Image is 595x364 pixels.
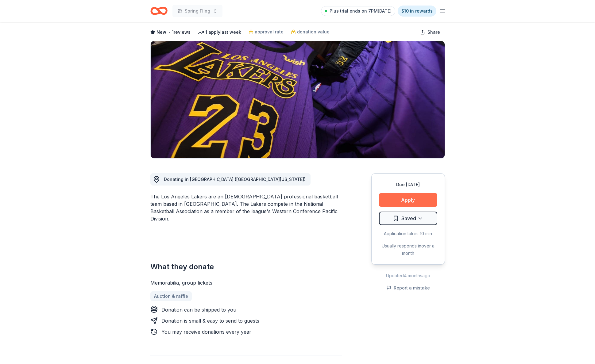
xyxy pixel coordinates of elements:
[185,7,210,15] span: Spring Fling
[198,29,241,36] div: 1 apply last week
[255,28,284,36] span: approval rate
[401,214,416,222] span: Saved
[156,29,166,36] span: New
[150,4,168,18] a: Home
[427,29,440,36] span: Share
[150,193,342,222] div: The Los Angeles Lakers are an [DEMOGRAPHIC_DATA] professional basketball team based in [GEOGRAPHI...
[172,29,191,36] button: 1reviews
[151,41,445,158] img: Image for Los Angeles Lakers
[172,5,222,17] button: Spring Fling
[161,317,259,324] div: Donation is small & easy to send to guests
[168,30,170,35] span: •
[330,7,392,15] span: Plus trial ends on 7PM[DATE]
[371,272,445,279] div: Updated 4 months ago
[150,291,192,301] a: Auction & raffle
[379,181,437,188] div: Due [DATE]
[150,262,342,272] h2: What they donate
[249,28,284,36] a: approval rate
[386,284,430,292] button: Report a mistake
[150,279,342,286] div: Memorabilia, group tickets
[297,28,330,36] span: donation value
[379,193,437,207] button: Apply
[379,230,437,237] div: Application takes 10 min
[379,212,437,225] button: Saved
[164,177,306,182] span: Donating in [GEOGRAPHIC_DATA] ([GEOGRAPHIC_DATA][US_STATE])
[398,6,436,17] a: $10 in rewards
[321,6,395,16] a: Plus trial ends on 7PM[DATE]
[415,26,445,38] button: Share
[161,306,236,313] div: Donation can be shipped to you
[291,28,330,36] a: donation value
[379,242,437,257] div: Usually responds in over a month
[161,328,251,335] div: You may receive donations every year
